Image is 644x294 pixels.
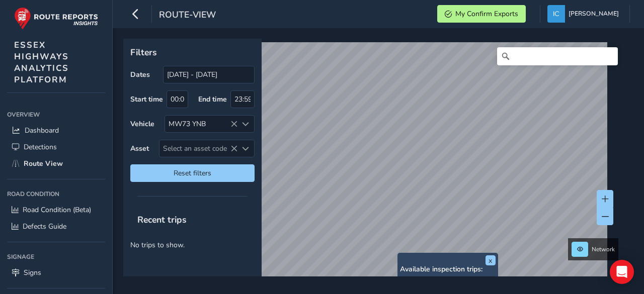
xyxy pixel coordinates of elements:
[7,155,105,172] a: Route View
[437,5,526,23] button: My Confirm Exports
[24,159,63,168] span: Route View
[7,249,105,264] div: Signage
[14,39,69,85] span: ESSEX HIGHWAYS ANALYTICS PLATFORM
[130,46,255,59] p: Filters
[130,164,255,182] button: Reset filters
[130,144,149,153] label: Asset
[547,5,622,23] button: [PERSON_NAME]
[123,233,262,257] p: No trips to show.
[569,5,619,23] span: [PERSON_NAME]
[165,116,237,132] div: MW73 YNB
[592,245,615,253] span: Network
[198,94,227,104] label: End time
[237,140,254,157] div: Select an asset code
[14,7,98,30] img: rr logo
[130,70,150,79] label: Dates
[138,168,247,178] span: Reset filters
[610,260,634,284] div: Open Intercom Messenger
[25,126,59,135] span: Dashboard
[23,222,66,231] span: Defects Guide
[23,205,91,215] span: Road Condition (Beta)
[130,207,194,233] span: Recent trips
[24,142,57,152] span: Detections
[7,202,105,218] a: Road Condition (Beta)
[7,122,105,139] a: Dashboard
[7,218,105,235] a: Defects Guide
[7,107,105,122] div: Overview
[159,9,216,23] span: route-view
[497,47,618,65] input: Search
[159,140,237,157] span: Select an asset code
[7,264,105,281] a: Signs
[400,265,496,274] h6: Available inspection trips:
[130,119,154,129] label: Vehicle
[7,186,105,202] div: Road Condition
[486,255,496,265] button: x
[127,42,607,288] canvas: Map
[455,9,518,19] span: My Confirm Exports
[24,268,41,277] span: Signs
[547,5,565,23] img: diamond-layout
[130,94,163,104] label: Start time
[7,139,105,155] a: Detections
